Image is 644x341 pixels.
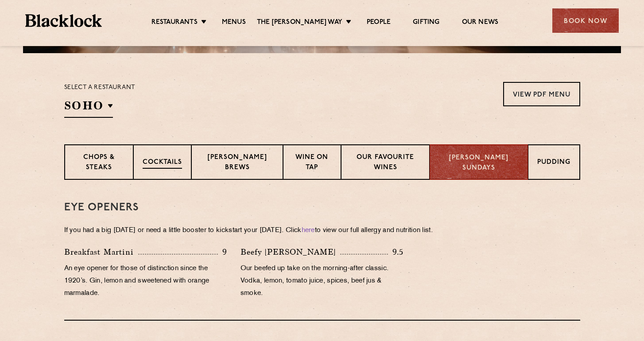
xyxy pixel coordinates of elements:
h3: Eye openers [64,202,580,213]
p: [PERSON_NAME] Sundays [439,153,519,173]
a: here [302,227,315,234]
h2: SOHO [64,98,113,118]
p: Breakfast Martini [64,246,138,258]
p: 9 [218,246,227,258]
p: Our beefed up take on the morning-after classic. Vodka, lemon, tomato juice, spices, beef jus & s... [241,263,403,300]
a: People [367,18,391,28]
img: BL_Textured_Logo-footer-cropped.svg [25,14,102,27]
a: Menus [222,18,246,28]
p: Select a restaurant [64,82,136,93]
p: Cocktails [143,158,182,169]
p: [PERSON_NAME] Brews [201,153,273,174]
p: Pudding [537,158,570,169]
p: 9.5 [388,246,404,258]
div: Book Now [552,8,619,33]
a: Our News [462,18,499,28]
a: The [PERSON_NAME] Way [257,18,342,28]
p: Chops & Steaks [74,153,124,174]
a: View PDF Menu [503,82,580,106]
p: An eye opener for those of distinction since the 1920’s. Gin, lemon and sweetened with orange mar... [64,263,227,300]
a: Restaurants [151,18,198,28]
p: Beefy [PERSON_NAME] [241,246,340,258]
p: Wine on Tap [292,153,332,174]
p: Our favourite wines [350,153,420,174]
a: Gifting [413,18,439,28]
p: If you had a big [DATE] or need a little booster to kickstart your [DATE]. Click to view our full... [64,225,580,237]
